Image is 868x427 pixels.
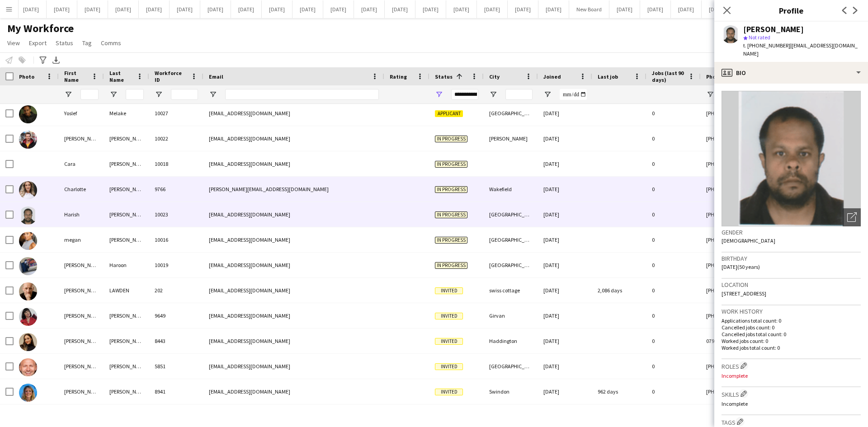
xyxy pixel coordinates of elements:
[155,70,187,83] span: Workforce ID
[722,400,861,407] p: Incomplete
[609,0,640,18] button: [DATE]
[505,89,533,100] input: City Filter Input
[435,90,443,99] button: Open Filter Menu
[149,227,203,252] div: 10016
[671,0,702,18] button: [DATE]
[722,228,861,236] h3: Gender
[646,126,701,151] div: 0
[38,55,48,66] app-action-btn: Advanced filters
[292,0,323,18] button: [DATE]
[484,253,538,277] div: [GEOGRAPHIC_DATA]
[484,278,538,303] div: swiss cottage
[59,354,104,379] div: [PERSON_NAME]
[203,227,384,252] div: [EMAIL_ADDRESS][DOMAIN_NAME]
[652,70,684,83] span: Jobs (last 90 days)
[203,354,384,379] div: [EMAIL_ADDRESS][DOMAIN_NAME]
[722,281,861,289] h3: Location
[149,354,203,379] div: 5851
[19,105,37,123] img: Yoslef Melake
[19,232,37,250] img: megan craddock
[149,202,203,227] div: 10023
[722,307,861,315] h3: Work history
[598,73,618,80] span: Last job
[262,0,292,18] button: [DATE]
[203,126,384,151] div: [EMAIL_ADDRESS][DOMAIN_NAME]
[722,361,861,371] h3: Roles
[104,151,149,176] div: [PERSON_NAME]
[701,354,816,379] div: [PHONE_NUMBER]
[80,89,99,100] input: First Name Filter Input
[203,253,384,277] div: [EMAIL_ADDRESS][DOMAIN_NAME]
[390,73,407,80] span: Rating
[59,101,104,126] div: Yoslef
[104,354,149,379] div: [PERSON_NAME]
[108,0,139,18] button: [DATE]
[203,177,384,202] div: [PERSON_NAME][EMAIL_ADDRESS][DOMAIN_NAME]
[646,354,701,379] div: 0
[706,90,714,99] button: Open Filter Menu
[592,278,646,303] div: 2,086 days
[59,151,104,176] div: Cara
[569,0,609,18] button: New Board
[722,389,861,399] h3: Skills
[743,42,790,49] span: t. [PHONE_NUMBER]
[149,328,203,353] div: 8443
[59,328,104,353] div: [PERSON_NAME]
[149,101,203,126] div: 10027
[126,89,144,100] input: Last Name Filter Input
[646,227,701,252] div: 0
[59,202,104,227] div: Harish
[484,177,538,202] div: Wakefield
[435,313,463,319] span: Invited
[722,372,861,379] p: Incomplete
[538,253,592,277] div: [DATE]
[706,73,722,80] span: Phone
[484,328,538,353] div: Haddington
[435,338,463,345] span: Invited
[104,177,149,202] div: [PERSON_NAME]
[646,151,701,176] div: 0
[560,89,587,100] input: Joined Filter Input
[435,287,463,294] span: Invited
[646,328,701,353] div: 0
[722,331,861,338] p: Cancelled jobs total count: 0
[722,344,861,351] p: Worked jobs total count: 0
[640,0,671,18] button: [DATE]
[203,151,384,176] div: [EMAIL_ADDRESS][DOMAIN_NAME]
[701,278,816,303] div: [PHONE_NUMBER]
[484,202,538,227] div: [GEOGRAPHIC_DATA]
[484,126,538,151] div: [PERSON_NAME]
[59,278,104,303] div: [PERSON_NAME]
[203,101,384,126] div: [EMAIL_ADDRESS][DOMAIN_NAME]
[646,177,701,202] div: 0
[19,206,37,225] img: Harish Dalal
[701,328,816,353] div: 07929921259
[19,181,37,199] img: Charlotte Radcliffe
[701,151,816,176] div: [PHONE_NUMBER]
[543,73,561,80] span: Joined
[19,73,34,80] span: Photo
[484,354,538,379] div: [GEOGRAPHIC_DATA]
[702,0,732,18] button: [DATE]
[743,25,804,33] div: [PERSON_NAME]
[203,202,384,227] div: [EMAIL_ADDRESS][DOMAIN_NAME]
[82,39,92,47] span: Tag
[701,177,816,202] div: [PHONE_NUMBER]
[722,91,861,226] img: Crew avatar or photo
[435,262,467,269] span: In progress
[722,338,861,344] p: Worked jobs count: 0
[209,73,223,80] span: Email
[538,379,592,404] div: [DATE]
[701,303,816,328] div: [PHONE_NUMBER]
[538,227,592,252] div: [DATE]
[7,22,74,35] span: My Workforce
[203,303,384,328] div: [EMAIL_ADDRESS][DOMAIN_NAME]
[149,177,203,202] div: 9766
[19,308,37,326] img: Christine Corbett
[722,324,861,331] p: Cancelled jobs count: 0
[538,126,592,151] div: [DATE]
[19,257,37,275] img: Mohd Haroon
[155,90,163,99] button: Open Filter Menu
[435,73,453,80] span: Status
[538,354,592,379] div: [DATE]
